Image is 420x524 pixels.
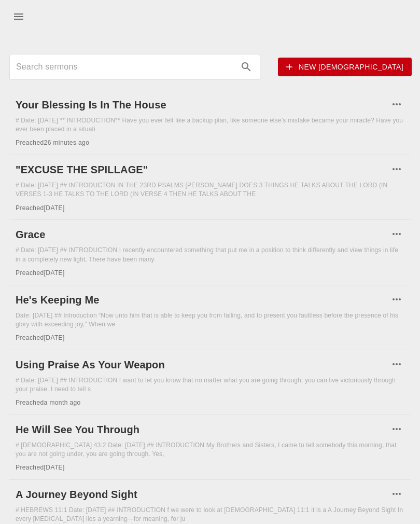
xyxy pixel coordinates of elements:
[16,376,404,394] div: # Date: [DATE] ## INTRODUCTION I want to let you know that no matter what you are going through, ...
[16,311,404,329] div: Date: [DATE] ## Introduction “Now unto him that is able to keep you from falling, and to present ...
[368,472,408,512] iframe: Drift Widget Chat Controller
[16,421,389,438] a: He Will See You Through
[16,161,389,178] a: "EXCUSE THE SPILLAGE"
[16,464,65,471] span: Preached [DATE]
[16,246,404,264] div: # Date: [DATE] ## INTRODUCTION I recently encountered something that put me in a position to thin...
[286,61,403,74] span: New [DEMOGRAPHIC_DATA]
[16,486,389,503] a: A Journey Beyond Sight
[16,334,65,341] span: Preached [DATE]
[16,96,389,113] a: Your Blessing Is In The House
[16,356,389,373] a: Using Praise As Your Weapon
[16,441,404,459] div: # [DEMOGRAPHIC_DATA] 43:2 Date: [DATE] ## INTRODUCTION My Brothers and Sisters, I came to tell so...
[16,506,404,523] div: # HEBREWS 11:1 Date: [DATE] ## INTRODUCTION f we were to look at [DEMOGRAPHIC_DATA] 11:1 it is a ...
[16,226,389,243] a: Grace
[16,181,404,199] div: # Date: [DATE] ## INTRODUCTON IN THE 23RD PSALMS [PERSON_NAME] DOES 3 THINGS HE TALKS ABOUT THE L...
[16,292,389,308] a: He's Keeping Me
[16,269,65,277] span: Preached [DATE]
[16,399,81,406] span: Preached a month ago
[235,56,258,78] button: search
[16,59,235,75] input: Search sermons
[16,116,404,134] div: # Date: [DATE] ** INTRODUCTION** Have you ever felt like a backup plan, like someone else’s mista...
[6,4,31,29] button: menu
[16,139,89,146] span: Preached 26 minutes ago
[278,58,412,77] button: New [DEMOGRAPHIC_DATA]
[16,204,65,212] span: Preached [DATE]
